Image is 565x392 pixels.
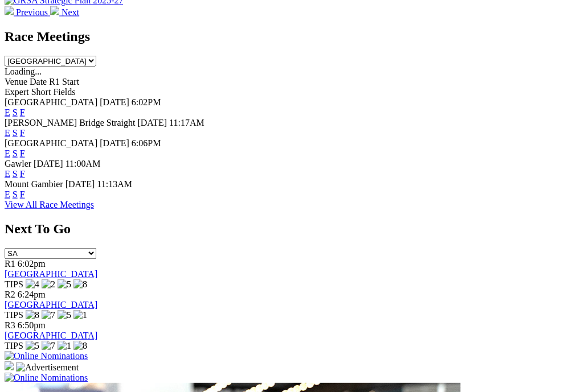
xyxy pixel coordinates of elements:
[65,158,101,168] span: 11:00AM
[50,7,79,16] a: Next
[16,362,79,372] img: Advertisement
[42,340,55,350] img: 7
[5,148,10,158] a: E
[5,179,63,188] span: Mount Gambier
[13,148,18,158] a: S
[169,117,204,127] span: 11:17AM
[5,97,97,106] span: [GEOGRAPHIC_DATA]
[49,76,79,86] span: R1 Start
[5,299,97,309] a: [GEOGRAPHIC_DATA]
[5,86,29,96] span: Expert
[5,138,97,147] span: [GEOGRAPHIC_DATA]
[137,117,167,127] span: [DATE]
[5,199,94,209] a: View All Race Meetings
[20,127,25,137] a: F
[42,279,55,289] img: 2
[13,127,18,137] a: S
[132,97,161,106] span: 6:02PM
[31,86,51,96] span: Short
[5,372,88,382] img: Online Nominations
[18,289,46,299] span: 6:24pm
[5,28,560,44] h2: Race Meetings
[13,107,18,117] a: S
[5,127,10,137] a: E
[5,361,14,370] img: 15187_Greyhounds_GreysPlayCentral_Resize_SA_WebsiteBanner_300x115_2025.jpg
[100,138,129,147] span: [DATE]
[5,6,14,15] img: chevron-left-pager-white.svg
[5,279,23,288] span: TIPS
[5,168,10,178] a: E
[16,7,48,16] span: Previous
[30,76,47,86] span: Date
[34,158,63,168] span: [DATE]
[97,179,132,188] span: 11:13AM
[5,189,10,199] a: E
[58,340,71,350] img: 1
[18,320,46,329] span: 6:50pm
[50,6,59,15] img: chevron-right-pager-white.svg
[13,168,18,178] a: S
[73,340,87,350] img: 8
[53,86,75,96] span: Fields
[73,310,87,320] img: 1
[5,269,97,278] a: [GEOGRAPHIC_DATA]
[5,158,31,168] span: Gawler
[20,107,25,117] a: F
[62,7,79,16] span: Next
[65,179,95,188] span: [DATE]
[20,168,25,178] a: F
[20,148,25,158] a: F
[5,258,15,268] span: R1
[26,279,39,289] img: 4
[5,7,50,16] a: Previous
[73,279,87,289] img: 8
[5,107,10,117] a: E
[132,138,161,147] span: 6:06PM
[5,320,15,329] span: R3
[18,258,46,268] span: 6:02pm
[26,340,39,350] img: 5
[5,330,97,340] a: [GEOGRAPHIC_DATA]
[58,310,71,320] img: 5
[5,76,27,86] span: Venue
[5,117,135,127] span: [PERSON_NAME] Bridge Straight
[13,189,18,199] a: S
[5,340,23,350] span: TIPS
[20,189,25,199] a: F
[5,221,560,236] h2: Next To Go
[5,66,42,76] span: Loading...
[5,289,15,299] span: R2
[5,350,88,361] img: Online Nominations
[58,279,71,289] img: 5
[42,310,55,320] img: 7
[26,310,39,320] img: 8
[100,97,129,106] span: [DATE]
[5,310,23,319] span: TIPS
